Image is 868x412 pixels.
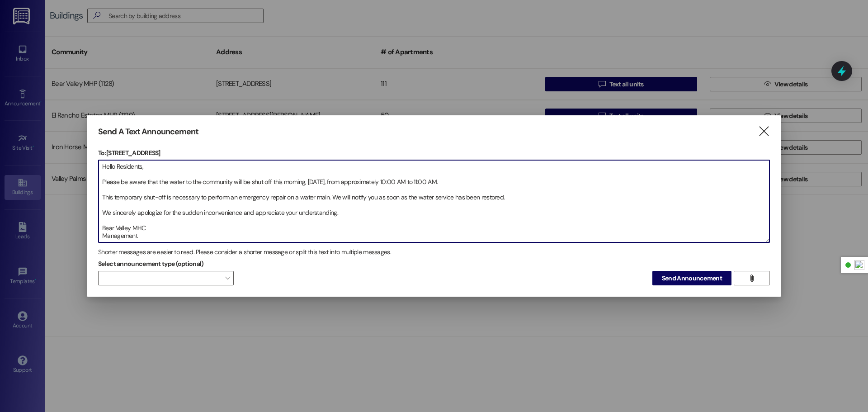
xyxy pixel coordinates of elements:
label: Select announcement type (optional) [98,257,204,271]
span: Send Announcement [662,274,722,283]
textarea: Hello Residents, Please be aware that the water to the community will be shut off this morning, [... [99,160,769,242]
button: Send Announcement [652,271,731,285]
h3: Send A Text Announcement [98,127,198,137]
p: To: [STREET_ADDRESS] [98,148,770,157]
div: Shorter messages are easier to read. Please consider a shorter message or split this text into mu... [98,247,770,257]
div: Hello Residents, Please be aware that the water to the community will be shut off this morning, [... [98,160,770,243]
i:  [748,275,755,282]
i:  [758,127,770,136]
